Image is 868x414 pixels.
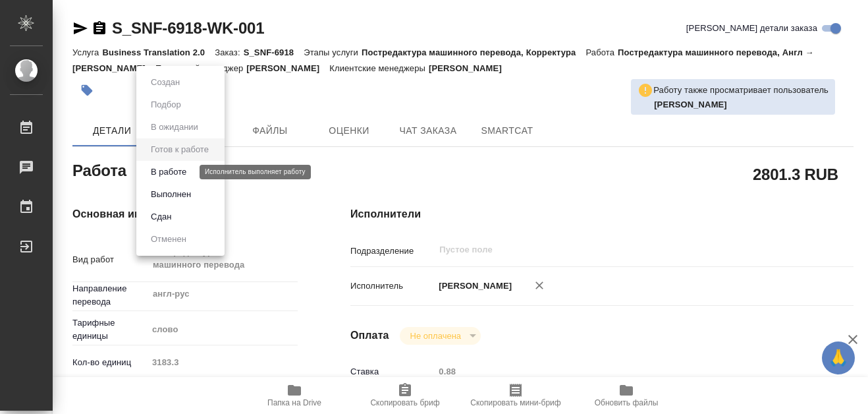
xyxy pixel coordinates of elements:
[147,75,184,90] button: Создан
[147,210,175,224] button: Сдан
[147,98,185,112] button: Подбор
[147,187,195,202] button: Выполнен
[147,142,213,157] button: Готов к работе
[147,165,190,179] button: В работе
[147,232,190,247] button: Отменен
[147,120,202,134] button: В ожидании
